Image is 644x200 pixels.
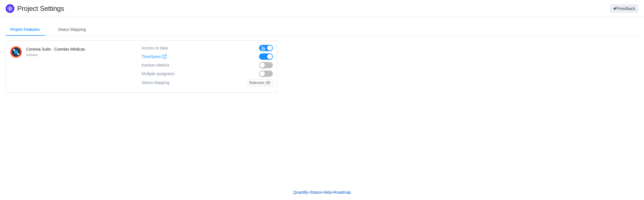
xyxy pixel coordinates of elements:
[610,4,638,13] button: Feedback
[323,188,332,197] a: Help
[142,71,174,76] span: Multiple assignees
[308,190,310,195] span: •
[53,23,90,36] div: Status Mapping
[142,63,169,67] span: Kanban Metrics
[322,190,323,195] span: •
[310,188,322,197] a: Status
[293,188,308,197] a: Quantify
[6,4,14,13] img: Quantify
[17,4,384,13] h1: Project Settings
[26,46,85,52] h4: Conexia Suite - Cuentas Médicas
[247,79,273,86] button: Statuses (8)
[10,46,22,58] img: 13303
[26,53,38,57] small: software
[142,79,169,86] div: Status Mapping
[142,54,167,59] a: TimeSpent
[6,23,44,36] div: Project Features
[142,54,161,59] span: TimeSpent
[142,45,168,51] div: Access to data
[333,188,351,197] a: Roadmap
[332,190,333,195] span: •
